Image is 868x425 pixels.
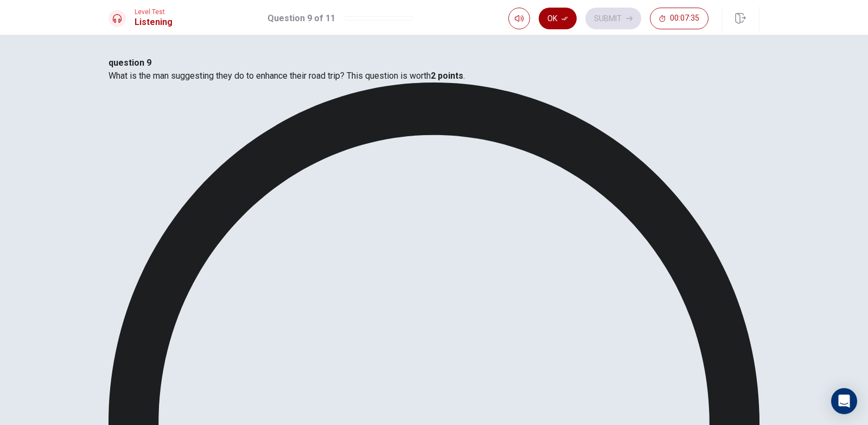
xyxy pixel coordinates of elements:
h4: question 9 [108,56,759,69]
span: 00:07:35 [670,14,699,23]
span: Level Test [135,8,173,16]
div: Open Intercom Messenger [831,388,857,414]
span: What is the man suggesting they do to enhance their road trip? This question is worth . [108,71,465,81]
button: Ok [539,8,577,29]
b: 2 points [431,71,463,81]
h1: Listening [135,16,173,29]
h1: Question 9 of 11 [267,12,335,25]
button: 00:07:35 [650,8,709,29]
